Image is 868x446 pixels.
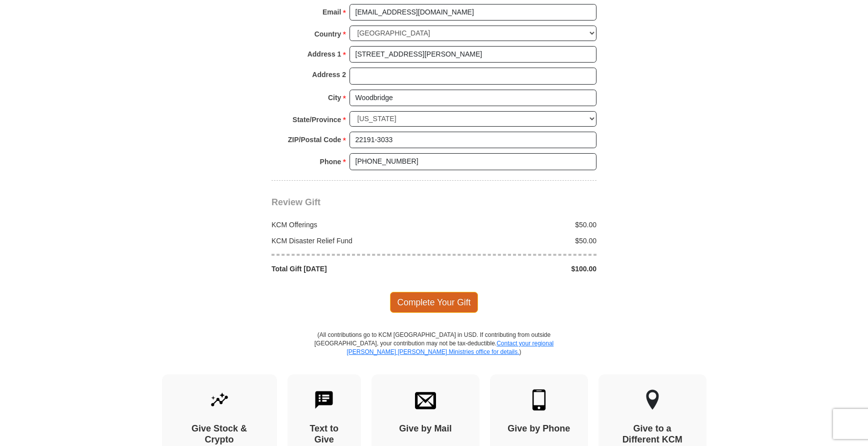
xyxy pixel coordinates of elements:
[320,155,341,169] strong: Phone
[434,220,602,230] div: $50.00
[415,389,436,410] img: envelope.svg
[305,423,344,445] h4: Text to Give
[312,68,346,82] strong: Address 2
[434,236,602,246] div: $50.00
[209,389,230,410] img: give-by-stock.svg
[322,5,341,19] strong: Email
[434,264,602,274] div: $100.00
[266,264,434,274] div: Total Gift [DATE]
[314,27,341,41] strong: Country
[328,91,341,105] strong: City
[179,423,259,445] h4: Give Stock & Crypto
[266,220,434,230] div: KCM Offerings
[507,423,570,434] h4: Give by Phone
[292,113,341,127] strong: State/Province
[271,197,320,207] span: Review Gift
[266,236,434,246] div: KCM Disaster Relief Fund
[288,133,341,147] strong: ZIP/Postal Code
[313,389,334,410] img: text-to-give.svg
[390,292,478,313] span: Complete Your Gift
[314,331,554,374] p: (All contributions go to KCM [GEOGRAPHIC_DATA] in USD. If contributing from outside [GEOGRAPHIC_D...
[528,389,549,410] img: mobile.svg
[307,47,341,61] strong: Address 1
[645,389,659,410] img: other-region
[389,423,462,434] h4: Give by Mail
